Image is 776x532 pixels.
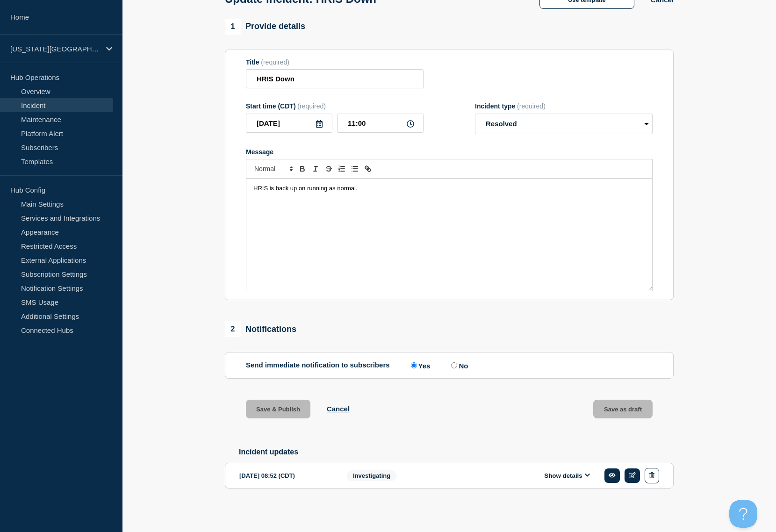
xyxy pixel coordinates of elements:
[361,163,374,174] button: Toggle link
[246,114,332,133] input: YYYY-MM-DD
[337,114,424,133] input: HH:MM
[246,69,424,88] input: Title
[541,472,593,480] button: Show details
[348,163,361,174] button: Toggle bulleted list
[347,470,396,481] span: Investigating
[327,405,350,413] button: Cancel
[451,362,457,368] input: No
[322,163,335,174] button: Toggle strikethrough text
[250,163,296,174] span: Font size
[246,102,424,110] div: Start time (CDT)
[593,400,653,418] button: Save as draft
[225,321,296,337] div: Notifications
[225,321,241,337] span: 2
[261,58,289,66] span: (required)
[246,361,653,370] div: Send immediate notification to subscribers
[449,361,468,370] label: No
[246,361,390,370] p: Send immediate notification to subscribers
[475,102,653,110] div: Incident type
[239,448,674,456] h2: Incident updates
[246,148,653,156] div: Message
[253,185,358,192] span: HRIS is back up on running as normal.
[225,19,241,35] span: 1
[411,362,417,368] input: Yes
[297,102,326,110] span: (required)
[517,102,546,110] span: (required)
[729,500,757,528] iframe: Help Scout Beacon - Open
[335,163,348,174] button: Toggle ordered list
[246,179,652,291] div: Message
[409,361,431,370] label: Yes
[225,19,305,35] div: Provide details
[246,400,310,418] button: Save & Publish
[296,163,309,174] button: Toggle bold text
[475,114,653,134] select: Incident type
[309,163,322,174] button: Toggle italic text
[239,468,333,483] div: [DATE] 08:52 (CDT)
[10,45,100,53] p: [US_STATE][GEOGRAPHIC_DATA]
[246,58,424,66] div: Title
